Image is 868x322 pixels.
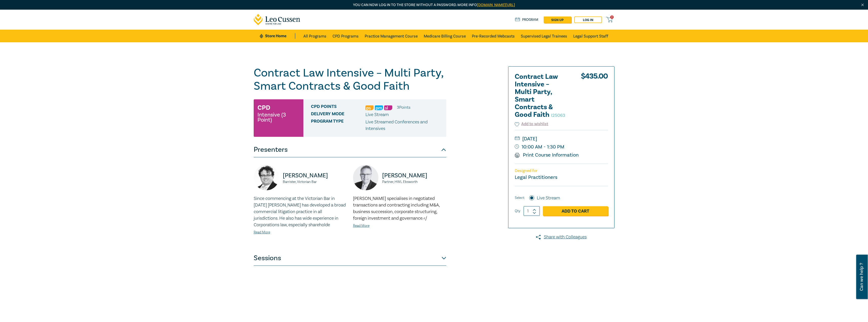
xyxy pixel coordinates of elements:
[353,196,440,221] span: [PERSON_NAME] specialises in negotiated transactions and contracting including M&A, business succ...
[353,223,370,228] a: Read More
[384,105,392,110] img: Substantive Law
[515,208,520,214] label: Qty
[382,172,446,180] p: [PERSON_NAME]
[574,16,602,23] a: Log in
[257,112,300,122] small: Intensive (3 Point)
[311,119,365,132] span: Program type
[524,206,540,216] input: 1
[375,105,383,110] img: Practice Management & Business Skills
[544,16,571,23] a: sign up
[260,33,295,39] a: Store Home
[515,168,608,173] p: Designed for
[283,172,347,180] p: [PERSON_NAME]
[859,258,864,296] span: Can we help ?
[477,3,515,7] a: [DOMAIN_NAME][URL]
[254,165,279,190] img: https://s3.ap-southeast-2.amazonaws.com/leo-cussen-store-production-content/Contacts/Peter%20Clar...
[311,111,365,118] span: Delivery Mode
[365,112,389,118] span: Live Stream
[382,180,446,184] small: Partner, HWL Ebsworth
[283,180,347,184] small: Barrister, Victorian Bar
[515,73,570,119] h2: Contract Law Intensive – Multi Party, Smart Contracts & Good Faith
[551,112,565,118] small: I25063
[365,30,418,42] a: Practice Management Course
[353,165,378,190] img: https://s3.ap-southeast-2.amazonaws.com/leo-cussen-store-production-content/Contacts/Brendan%20Ea...
[397,104,410,111] li: 3 Point s
[333,30,359,42] a: CPD Programs
[365,105,374,110] img: Professional Skills
[254,66,446,93] h1: Contract Law Intensive – Multi Party, Smart Contracts & Good Faith
[515,135,608,143] small: [DATE]
[610,15,614,19] span: 0
[254,195,347,228] p: Since commencing at the Victorian Bar in [DATE] [PERSON_NAME] has developed a broad commercial li...
[537,195,560,201] label: Live Stream
[254,2,615,8] p: You can now log in to the store without a password. More info
[573,30,608,42] a: Legal Support Staff
[424,30,466,42] a: Medicare Billing Course
[515,121,548,127] button: Add to wishlist
[311,104,365,111] span: CPD Points
[254,251,446,266] button: Sessions
[515,195,525,201] span: Select:
[254,230,270,235] a: Read More
[515,143,608,151] small: 10:00 AM - 1:30 PM
[860,3,865,7] img: Close
[303,30,326,42] a: All Programs
[472,30,515,42] a: Pre-Recorded Webcasts
[257,103,270,112] h3: CPD
[543,206,608,216] a: Add to Cart
[515,17,539,23] a: Program
[365,119,442,132] p: Live Streamed Conferences and Intensives
[521,30,567,42] a: Supervised Legal Trainees
[508,234,615,240] a: Share with Colleagues
[581,73,608,121] div: $ 435.00
[515,174,557,181] small: Legal Practitioners
[515,152,579,158] a: Print Course Information
[254,142,446,157] button: Presenters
